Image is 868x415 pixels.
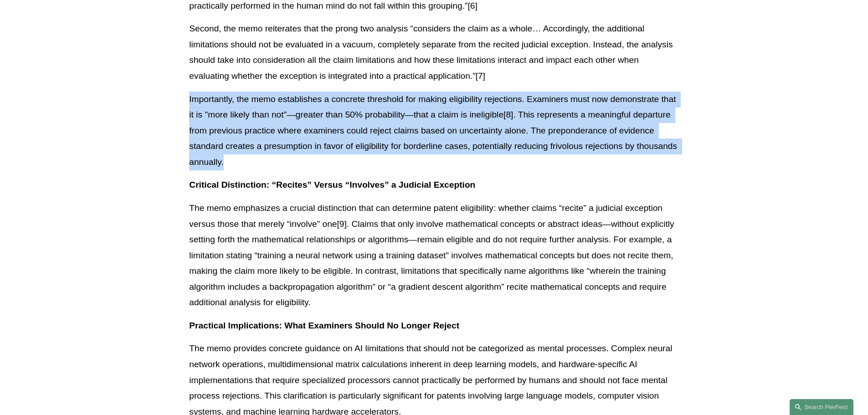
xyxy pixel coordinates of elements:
p: Second, the memo reiterates that the prong two analysis “considers the claim as a whole… Accordin... [189,21,678,84]
p: The memo emphasizes a crucial distinction that can determine patent eligibility: whether claims “... [189,200,678,311]
strong: Practical Implications: What Examiners Should No Longer Reject [189,321,459,330]
strong: Critical Distinction: “Recites” Versus “Involves” a Judicial Exception [189,180,475,190]
p: Importantly, the memo establishes a concrete threshold for making eligibility rejections. Examine... [189,92,678,170]
a: Search this site [790,399,853,415]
